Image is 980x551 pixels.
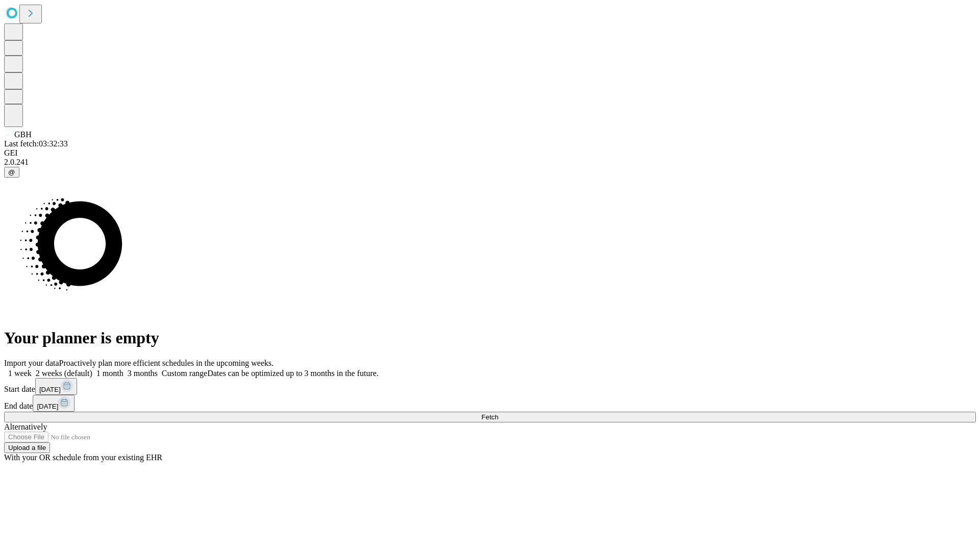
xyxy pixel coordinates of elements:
[162,369,207,378] span: Custom range
[8,168,15,176] span: @
[4,453,162,462] span: With your OR schedule from your existing EHR
[33,395,75,412] button: [DATE]
[4,167,19,178] button: @
[4,412,976,422] button: Fetch
[39,386,61,393] span: [DATE]
[35,378,77,395] button: [DATE]
[59,359,274,367] span: Proactively plan more efficient schedules in the upcoming weeks.
[4,329,976,347] h1: Your planner is empty
[14,130,32,139] span: GBH
[8,369,32,378] span: 1 week
[37,403,58,410] span: [DATE]
[4,148,976,158] div: GEI
[4,442,50,453] button: Upload a file
[4,359,59,367] span: Import your data
[481,413,498,421] span: Fetch
[36,369,92,378] span: 2 weeks (default)
[4,139,68,148] span: Last fetch: 03:32:33
[96,369,124,378] span: 1 month
[128,369,158,378] span: 3 months
[4,158,976,167] div: 2.0.241
[4,395,976,412] div: End date
[207,369,378,378] span: Dates can be optimized up to 3 months in the future.
[4,422,47,431] span: Alternatively
[4,378,976,395] div: Start date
